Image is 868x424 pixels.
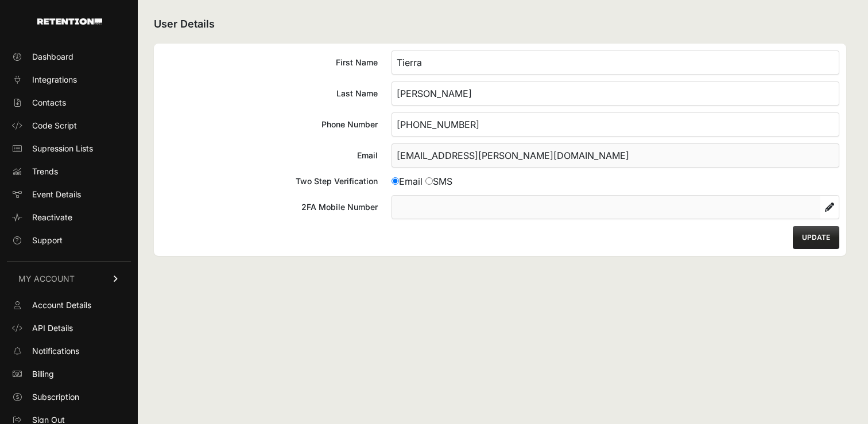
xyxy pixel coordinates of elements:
[161,150,378,161] div: Email
[7,365,131,383] a: Billing
[18,273,75,285] span: MY ACCOUNT
[32,74,77,85] span: Integrations
[161,201,378,213] div: 2FA Mobile Number
[32,345,79,357] span: Notifications
[32,189,81,200] span: Event Details
[392,196,820,219] input: 2FA Mobile Number
[32,166,58,177] span: Trends
[392,50,839,75] input: First Name
[32,143,93,154] span: Supression Lists
[793,226,839,249] button: UPDATE
[392,176,423,187] label: Email
[32,322,73,334] span: API Details
[7,261,131,296] a: MY ACCOUNT
[7,388,131,406] a: Subscription
[7,94,131,112] a: Contacts
[7,319,131,337] a: API Details
[7,162,131,181] a: Trends
[425,176,452,187] label: SMS
[161,88,378,99] div: Last Name
[7,296,131,314] a: Account Details
[392,177,399,185] input: Email
[7,139,131,158] a: Supression Lists
[32,120,77,131] span: Code Script
[161,57,378,68] div: First Name
[392,112,839,137] input: Phone Number
[161,176,378,187] div: Two Step Verification
[392,81,839,106] input: Last Name
[7,342,131,360] a: Notifications
[392,143,839,168] input: Email
[32,299,91,311] span: Account Details
[154,16,846,32] h2: User Details
[32,51,73,63] span: Dashboard
[7,116,131,135] a: Code Script
[32,212,72,223] span: Reactivate
[7,71,131,89] a: Integrations
[161,119,378,130] div: Phone Number
[32,97,66,108] span: Contacts
[7,208,131,227] a: Reactivate
[37,18,102,25] img: Retention.com
[32,368,54,380] span: Billing
[32,235,63,246] span: Support
[32,391,79,403] span: Subscription
[7,48,131,66] a: Dashboard
[7,231,131,250] a: Support
[7,185,131,204] a: Event Details
[425,177,433,185] input: SMS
